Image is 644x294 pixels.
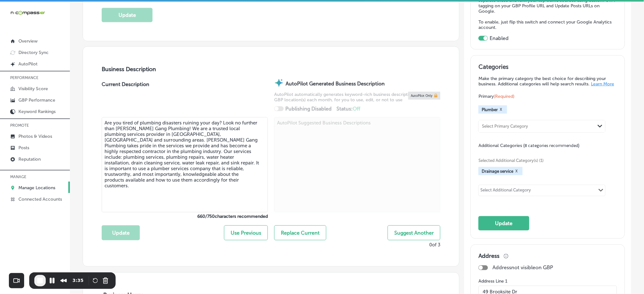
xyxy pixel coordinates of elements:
[18,197,62,202] p: Connected Accounts
[102,117,268,212] textarea: Are you tired of plumbing disasters ruining your day? Look no further than [PERSON_NAME] Gang Plu...
[224,225,268,240] button: Use Previous
[513,169,519,174] button: X
[18,157,41,162] p: Reputation
[102,214,268,219] label: 660 / 750 characters recommended
[274,225,326,240] button: Replace Current
[388,225,440,240] button: Suggest Another
[591,81,614,87] a: Learn More
[18,145,29,150] p: Posts
[478,279,617,284] label: Address Line 1
[286,81,385,87] strong: AutoPilot Generated Business Description
[478,252,499,259] h3: Address
[478,216,529,231] button: Update
[480,188,531,195] div: Select Additional Category
[274,78,284,88] img: autopilot-icon
[482,124,528,129] div: Select Primary Category
[478,63,617,73] h3: Categories
[492,264,553,271] p: Address not visible on GBP
[482,169,513,174] span: Drainage service
[18,38,37,44] p: Overview
[18,97,55,103] p: GBP Performance
[478,94,514,99] span: Primary
[523,143,580,149] span: (8 categories recommended)
[429,242,440,248] p: 0 of 3
[102,225,140,240] button: Update
[102,81,149,117] label: Current Description
[102,8,153,22] button: Update
[102,66,440,73] h3: Business Description
[490,35,509,41] label: Enabled
[494,94,514,99] span: (Required)
[18,134,52,139] p: Photos & Videos
[18,50,49,55] p: Directory Sync
[482,107,498,112] span: Plumber
[18,109,56,114] p: Keyword Rankings
[478,143,580,148] span: Additional Categories
[478,158,612,163] span: Selected Additional Category(s) (1)
[498,107,504,112] button: X
[478,19,617,30] p: To enable, just flip this switch and connect your Google Analytics account.
[478,76,617,87] p: Make the primary category the best choice for describing your business. Additional categories wil...
[18,61,37,67] p: AutoPilot
[18,185,55,190] p: Manage Locations
[10,10,45,16] img: 660ab0bf-5cc7-4cb8-ba1c-48b5ae0f18e60NCTV_CLogo_TV_Black_-500x88.png
[18,86,48,91] p: Visibility Score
